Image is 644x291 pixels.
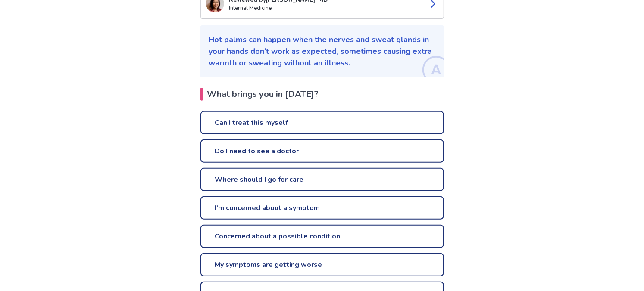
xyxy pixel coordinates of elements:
a: Can I treat this myself [200,111,444,134]
a: My symptoms are getting worse [200,253,444,276]
a: I'm concerned about a symptom [200,196,444,220]
h2: What brings you in [DATE]? [200,88,444,101]
a: Where should I go for care [200,168,444,191]
p: Internal Medicine [229,4,421,13]
a: Do I need to see a doctor [200,139,444,163]
a: Concerned about a possible condition [200,225,444,248]
p: Hot palms can happen when the nerves and sweat glands in your hands don’t work as expected, somet... [209,34,435,69]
